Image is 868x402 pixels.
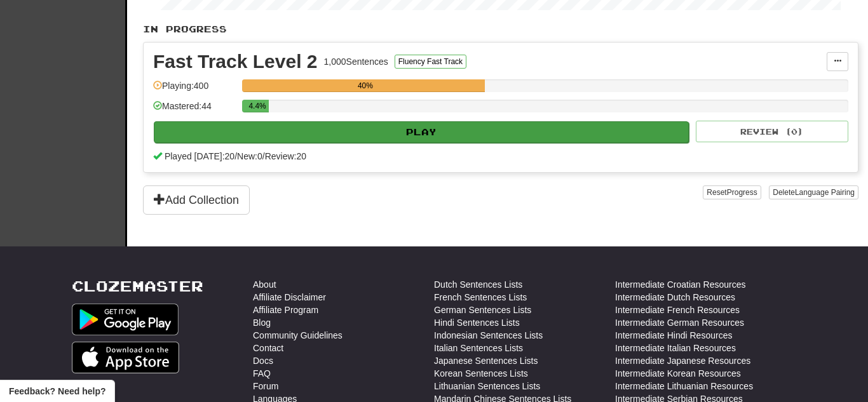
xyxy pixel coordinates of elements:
[615,329,732,342] a: Intermediate Hindi Resources
[72,278,203,294] a: Clozemaster
[434,342,523,354] a: Italian Sentences Lists
[246,100,269,112] div: 4.4%
[165,151,234,161] span: Played [DATE]: 20
[237,151,262,161] span: New: 0
[253,380,278,392] a: Forum
[434,367,528,380] a: Korean Sentences Lists
[795,188,855,197] span: Language Pairing
[727,188,757,197] span: Progress
[253,304,318,316] a: Affiliate Program
[234,151,237,161] span: /
[253,342,283,354] a: Contact
[395,55,466,69] button: Fluency Fast Track
[153,100,236,121] div: Mastered: 44
[143,23,858,36] p: In Progress
[696,121,848,142] button: Review (0)
[143,185,250,215] button: Add Collection
[434,291,527,304] a: French Sentences Lists
[253,367,271,380] a: FAQ
[262,151,265,161] span: /
[615,304,740,316] a: Intermediate French Resources
[703,185,761,199] button: ResetProgress
[769,185,858,199] button: DeleteLanguage Pairing
[615,316,744,329] a: Intermediate German Resources
[253,291,326,304] a: Affiliate Disclaimer
[434,380,540,392] a: Lithuanian Sentences Lists
[434,304,531,316] a: German Sentences Lists
[615,291,735,304] a: Intermediate Dutch Resources
[265,151,306,161] span: Review: 20
[72,342,179,373] img: Get it on App Store
[153,79,236,100] div: Playing: 400
[324,55,388,68] div: 1,000 Sentences
[615,380,753,392] a: Intermediate Lithuanian Resources
[253,316,271,329] a: Blog
[434,329,543,342] a: Indonesian Sentences Lists
[253,354,273,367] a: Docs
[72,304,179,335] img: Get it on Google Play
[615,278,745,291] a: Intermediate Croatian Resources
[434,316,520,329] a: Hindi Sentences Lists
[434,278,522,291] a: Dutch Sentences Lists
[615,367,741,380] a: Intermediate Korean Resources
[153,52,318,71] div: Fast Track Level 2
[246,79,484,92] div: 40%
[615,354,750,367] a: Intermediate Japanese Resources
[154,121,689,143] button: Play
[253,278,276,291] a: About
[253,329,342,342] a: Community Guidelines
[615,342,736,354] a: Intermediate Italian Resources
[9,385,105,398] span: Open feedback widget
[434,354,538,367] a: Japanese Sentences Lists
